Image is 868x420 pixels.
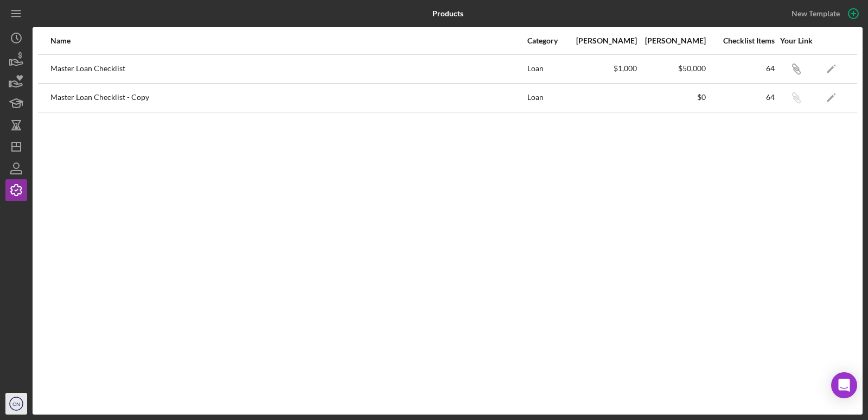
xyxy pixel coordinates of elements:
[50,55,526,83] div: Master Loan Checklist
[527,36,568,45] div: Category
[776,36,816,45] div: Your Link
[432,9,463,18] b: Products
[527,55,568,83] div: Loan
[707,64,775,73] div: 64
[785,5,863,22] button: New Template
[527,84,568,111] div: Loan
[569,64,637,73] div: $1,000
[12,401,20,407] text: CN
[50,36,526,45] div: Name
[638,64,706,73] div: $50,000
[5,393,27,415] button: CN
[638,93,706,102] div: $0
[638,36,706,45] div: [PERSON_NAME]
[707,36,775,45] div: Checklist Items
[569,36,637,45] div: [PERSON_NAME]
[707,93,775,102] div: 64
[831,372,857,398] div: Open Intercom Messenger
[50,84,526,111] div: Master Loan Checklist - Copy
[792,5,840,22] div: New Template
